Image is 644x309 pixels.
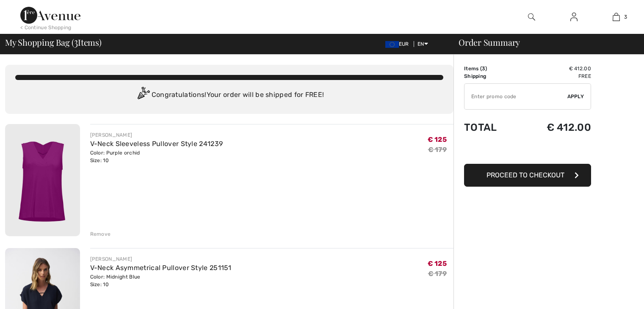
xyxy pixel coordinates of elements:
[464,72,518,80] td: Shipping
[518,65,591,72] td: € 412.00
[613,12,620,22] img: My Bag
[428,259,447,268] span: € 125
[5,38,102,47] span: My Shopping Bag ( Items)
[570,12,578,22] img: My Info
[90,140,223,148] a: V-Neck Sleeveless Pullover Style 241239
[448,38,639,47] div: Order Summary
[567,93,584,100] span: Apply
[20,24,72,31] div: < Continue Shopping
[428,270,447,278] s: € 179
[428,135,447,143] span: € 125
[74,36,78,47] span: 3
[624,13,627,21] span: 3
[90,255,232,263] div: [PERSON_NAME]
[20,7,80,24] img: 1ère Avenue
[385,41,399,48] img: Euro
[528,12,535,22] img: search the website
[417,41,428,47] span: EN
[486,171,564,179] span: Proceed to Checkout
[518,113,591,142] td: € 412.00
[90,273,232,288] div: Color: Midnight Blue Size: 10
[135,87,152,104] img: Congratulation2.svg
[90,131,223,139] div: [PERSON_NAME]
[385,41,412,47] span: EUR
[564,12,584,22] a: Sign In
[5,124,80,236] img: V-Neck Sleeveless Pullover Style 241239
[464,65,518,72] td: Items ( )
[464,164,591,187] button: Proceed to Checkout
[90,230,111,238] div: Remove
[15,87,443,104] div: Congratulations! Your order will be shipped for FREE!
[595,12,637,22] a: 3
[464,142,591,161] iframe: PayPal
[90,149,223,164] div: Color: Purple orchid Size: 10
[464,113,518,142] td: Total
[464,84,567,109] input: Promo code
[518,72,591,80] td: Free
[428,146,447,154] s: € 179
[90,264,232,272] a: V-Neck Asymmetrical Pullover Style 251151
[482,66,485,72] span: 3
